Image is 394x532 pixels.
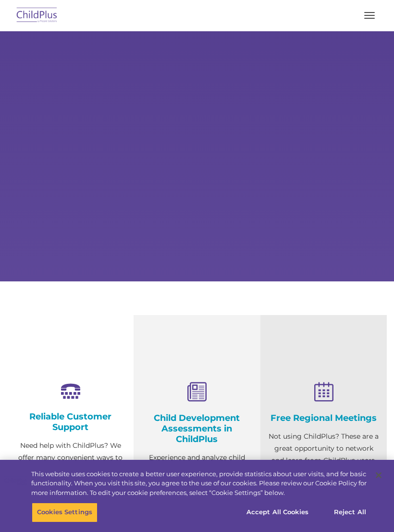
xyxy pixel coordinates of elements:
h4: Free Regional Meetings [268,413,380,423]
div: This website uses cookies to create a better user experience, provide statistics about user visit... [31,469,367,498]
button: Close [368,465,389,486]
p: Experience and analyze child assessments and Head Start data management in one system with zero c... [141,452,253,524]
p: Not using ChildPlus? These are a great opportunity to network and learn from ChildPlus users. Fin... [268,431,380,491]
button: Reject All [320,502,380,522]
img: ChildPlus by Procare Solutions [14,4,60,27]
button: Accept All Cookies [241,502,314,522]
h4: Child Development Assessments in ChildPlus [141,413,253,444]
p: Need help with ChildPlus? We offer many convenient ways to contact our amazing Customer Support r... [14,440,126,524]
button: Cookies Settings [32,502,98,522]
h4: Reliable Customer Support [14,411,126,432]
